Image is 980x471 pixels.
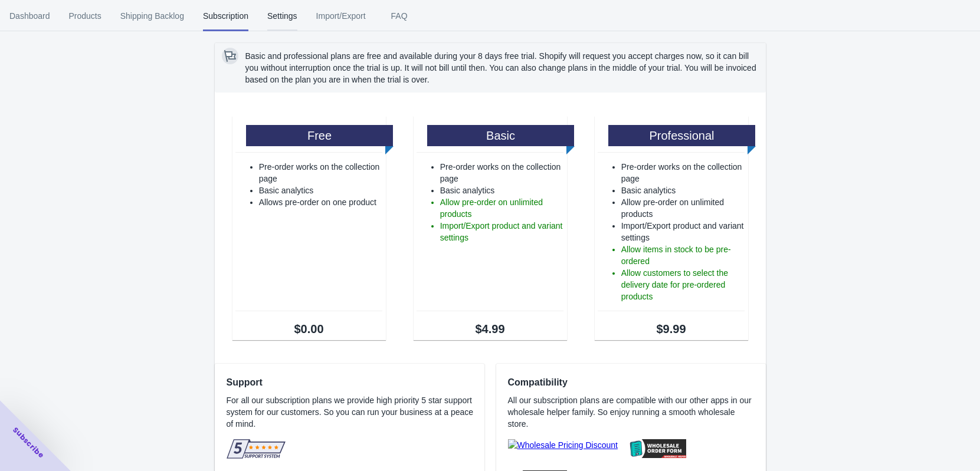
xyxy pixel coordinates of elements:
span: $9.99 [598,323,745,335]
span: FAQ [385,1,414,31]
span: Import/Export [316,1,366,31]
li: Import/Export product and variant settings [621,220,745,243]
li: Basic analytics [440,185,564,196]
span: Shipping Backlog [120,1,184,31]
h2: Support [227,376,482,390]
li: Allow pre-order on unlimited products [621,196,745,220]
li: Import/Export product and variant settings [440,220,564,243]
li: Pre-order works on the collection page [259,161,383,185]
li: Allows pre-order on one product [259,196,383,208]
img: Wholesale Pricing Discount [508,439,618,451]
span: Dashboard [9,1,50,31]
img: 5 star support [227,439,286,459]
li: Pre-order works on the collection page [440,161,564,185]
li: Basic analytics [621,185,745,196]
p: All our subscription plans are compatible with our other apps in our wholesale helper family. So ... [508,394,754,430]
li: Allow customers to select the delivery date for pre-ordered products [621,267,745,302]
p: Basic and professional plans are free and available during your 8 days free trial. Shopify will r... [245,50,759,85]
h2: Compatibility [508,376,754,390]
h1: Professional [608,125,756,146]
span: Subscribe [11,425,46,460]
span: $4.99 [417,323,564,335]
span: Products [69,1,101,31]
span: Subscription [203,1,248,31]
h1: Basic [427,125,575,146]
span: $0.00 [235,323,383,335]
h1: Free [246,125,394,146]
li: Allow items in stock to be pre-ordered [621,243,745,267]
p: For all our subscription plans we provide high priority 5 star support system for our customers. ... [227,394,482,430]
li: Allow pre-order on unlimited products [440,196,564,220]
img: single page order form [627,439,686,458]
span: Settings [267,1,297,31]
li: Basic analytics [259,185,383,196]
li: Pre-order works on the collection page [621,161,745,185]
